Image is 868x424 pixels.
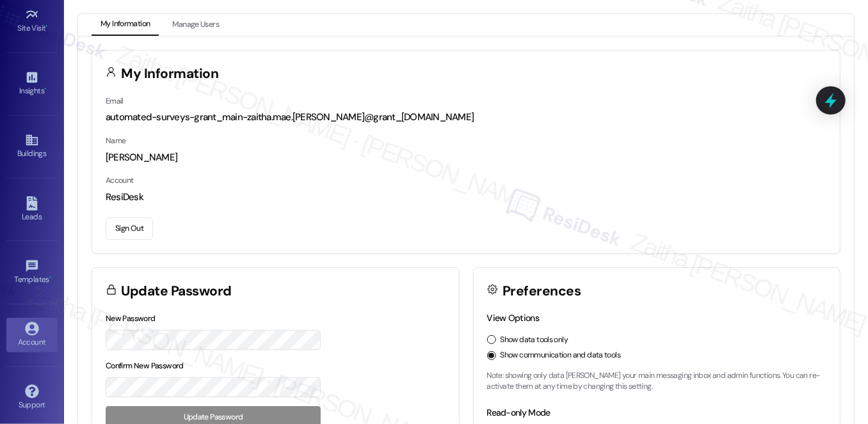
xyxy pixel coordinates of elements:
[163,14,228,36] button: Manage Users
[6,192,58,227] a: Leads
[106,191,826,204] div: ResiDesk
[6,4,58,38] a: Site Visit •
[106,136,126,146] label: Name
[106,96,124,106] label: Email
[106,313,156,324] label: New Password
[122,67,219,81] h3: My Information
[6,381,58,415] a: Support
[106,361,184,371] label: Confirm New Password
[44,84,46,93] span: •
[6,129,58,164] a: Buildings
[49,273,51,282] span: •
[502,285,581,298] h3: Preferences
[92,14,159,36] button: My Information
[487,370,827,393] p: Note: showing only data [PERSON_NAME] your main messaging inbox and admin functions. You can re-a...
[487,312,540,324] label: View Options
[46,22,48,31] span: •
[6,67,58,101] a: Insights •
[501,350,621,361] label: Show communication and data tools
[106,111,826,124] div: automated-surveys-grant_main-zaitha.mae.[PERSON_NAME]@grant_[DOMAIN_NAME]
[6,255,58,290] a: Templates •
[106,175,134,185] label: Account
[106,151,826,164] div: [PERSON_NAME]
[501,334,568,346] label: Show data tools only
[106,217,153,240] button: Sign Out
[6,318,58,352] a: Account
[487,407,551,418] label: Read-only Mode
[122,285,232,298] h3: Update Password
